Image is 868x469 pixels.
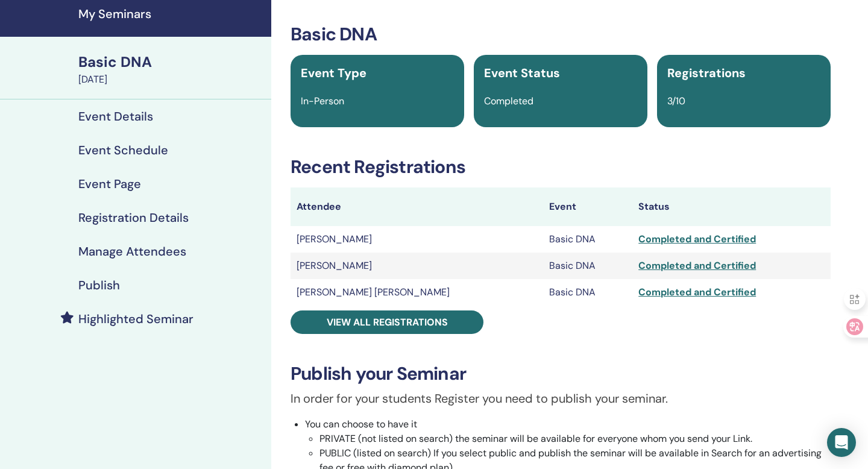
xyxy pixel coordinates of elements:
td: Basic DNA [543,226,632,253]
a: Basic DNA[DATE] [71,52,271,87]
h4: Event Details [78,109,153,124]
span: In-Person [301,95,344,107]
th: Event [543,187,632,226]
span: Event Status [484,65,560,81]
h4: Event Page [78,177,141,191]
td: [PERSON_NAME] [291,253,543,279]
h4: Highlighted Seminar [78,312,193,326]
li: PRIVATE (not listed on search) the seminar will be available for everyone whom you send your Link. [319,432,831,446]
td: [PERSON_NAME] [291,226,543,253]
td: [PERSON_NAME] [PERSON_NAME] [291,279,543,306]
h3: Publish your Seminar [291,363,831,385]
th: Attendee [291,187,543,226]
h4: Manage Attendees [78,244,186,259]
div: Completed and Certified [638,285,825,300]
span: View all registrations [327,316,448,329]
h3: Basic DNA [291,24,831,45]
span: Registrations [667,65,746,81]
h4: Publish [78,278,120,292]
h4: My Seminars [78,7,264,21]
h3: Recent Registrations [291,156,831,178]
h4: Registration Details [78,210,189,225]
div: Basic DNA [78,52,264,72]
a: View all registrations [291,310,483,334]
td: Basic DNA [543,253,632,279]
span: 3/10 [667,95,685,107]
h4: Event Schedule [78,143,168,157]
span: Event Type [301,65,366,81]
p: In order for your students Register you need to publish your seminar. [291,389,831,408]
div: Completed and Certified [638,232,825,247]
div: [DATE] [78,72,264,87]
div: Open Intercom Messenger [827,428,856,457]
div: Completed and Certified [638,259,825,273]
span: Completed [484,95,533,107]
td: Basic DNA [543,279,632,306]
th: Status [632,187,831,226]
